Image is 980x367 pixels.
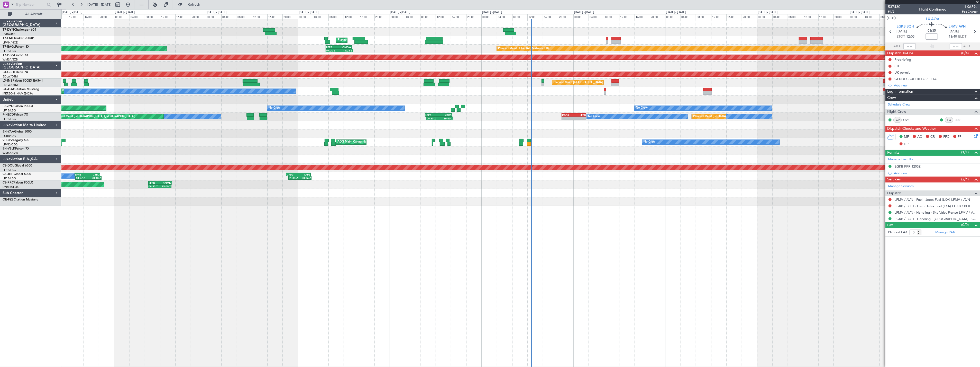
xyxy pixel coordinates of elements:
button: UTC [887,16,896,20]
div: 16:00 [451,14,466,19]
a: LFPB/LBG [3,117,16,121]
span: 01:35 [928,28,936,33]
span: Pos Charter [962,10,977,14]
a: LFPB/LBG [3,168,16,172]
span: LX-INB [3,79,13,82]
div: 20:43 Z [88,176,101,179]
div: CP [893,117,902,123]
div: Planned Maint [GEOGRAPHIC_DATA] [338,36,387,44]
span: LXA59J [962,4,977,10]
div: [DATE] - [DATE] [115,10,135,15]
div: 00:00 [481,14,497,19]
button: All Aircraft [6,10,56,18]
a: CS-RRCFalcon 900LX [3,181,33,184]
div: 08:00 [880,14,895,19]
div: 00:00 [206,14,221,19]
div: 15:00 Z [160,185,171,188]
div: 21:34 Z [289,176,300,179]
a: T7-EAGLFalcon 8X [3,45,29,48]
div: 12:00 [68,14,84,19]
div: 08:00 [420,14,436,19]
a: LFMV / AVN - Handling - Sky Valet France LFMV / AVN **MY HANDLING** [894,210,977,215]
span: P1/2 [888,10,900,14]
div: 20:00 [650,14,665,19]
span: ALDT [963,44,972,49]
div: No Crew [269,104,280,112]
span: LX-GBH [3,71,14,74]
input: --:-- [903,43,916,49]
div: 12:00 [252,14,267,19]
div: CB [894,64,899,68]
div: CYBG [287,173,298,176]
div: [DATE] - [DATE] [299,10,318,15]
div: 08:55 Z [149,185,160,188]
span: CS-RRC [3,181,14,184]
div: 07:20 Z [326,49,339,52]
div: 03:36 Z [300,176,311,179]
span: CS-JHH [3,173,14,176]
span: CR [930,134,935,139]
a: WMSA/SZB [3,58,18,62]
a: LFPB/LBG [3,109,16,112]
span: Pax [887,222,893,228]
span: Refresh [183,3,205,6]
span: 9H-LPZ [3,139,13,142]
div: Add new [894,171,977,175]
div: Flight Confirmed [919,7,947,12]
span: 12:05 [906,34,915,39]
span: Dispatch [887,190,901,196]
a: EDLW/DTM [3,83,18,87]
span: T7-PJ29 [3,54,14,57]
div: 20:00 [282,14,298,19]
div: AOG Maint Cannes (Mandelieu) [337,138,379,146]
span: CS-DOU [3,164,15,167]
div: 04:00 [772,14,788,19]
span: F-GPNJ [3,105,14,108]
a: Manage Permits [888,157,913,162]
span: (1/1) [961,150,969,155]
label: Planned PAX [888,230,907,235]
span: Flight Crew [887,109,906,115]
div: LFPB [298,173,310,176]
a: LFMV / AVN - Fuel - Jetex Fuel (LXA) LFMV / AVN [894,197,970,202]
span: Leg Information [887,89,913,95]
div: 12:00 [436,14,451,19]
span: FFC [943,134,949,139]
div: DNMM [160,181,171,185]
div: 12:00 [619,14,635,19]
div: No Crew [644,138,655,146]
div: - [562,117,574,120]
a: T7-DYNChallenger 604 [3,28,36,31]
div: 08:00 [788,14,803,19]
div: 16:00 [175,14,191,19]
a: LX-INBFalcon 900EX EASy II [3,79,43,82]
div: No Crew [588,113,600,120]
a: DNMM/LOS [3,185,19,189]
div: 00:00 [114,14,130,19]
div: 16:00 [726,14,742,19]
span: All Aircraft [13,12,54,16]
div: 00:00 [573,14,589,19]
a: LX-AOACitation Mustang [3,88,39,91]
div: OMDW [339,46,351,49]
div: LFPB [574,113,586,117]
span: [DATE] - [DATE] [87,2,112,7]
span: (0/0) [961,222,969,228]
div: [DATE] - [DATE] [574,10,594,15]
div: 04:00 [405,14,420,19]
div: LFPB [75,173,87,176]
div: 04:00 [864,14,880,19]
span: LX-AOA [926,16,939,22]
div: Planned Maint Dubai (Al Maktoum Intl) [498,45,549,53]
div: 12:00 [711,14,727,19]
a: EVRA/RIX [3,32,15,36]
span: T7-EAGL [3,45,15,48]
span: LFMV AVN [949,24,966,29]
div: 14:25 Z [339,49,352,52]
div: 20:00 [558,14,573,19]
span: OE-FZB [3,198,14,201]
div: 08:00 [145,14,160,19]
div: 08:00 [696,14,711,19]
span: 13:40 [949,34,957,39]
div: [DATE] - [DATE] [758,10,778,15]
